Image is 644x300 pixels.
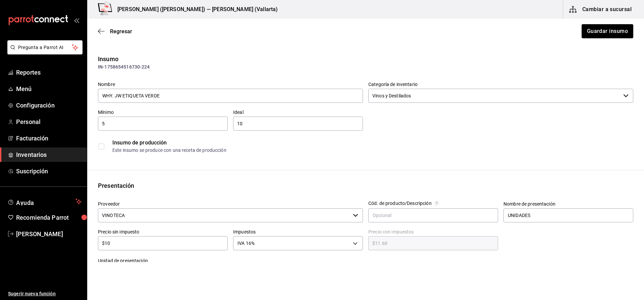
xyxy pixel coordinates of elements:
input: Ingresa el nombre de tu insumo [98,89,363,103]
main: ; [87,19,644,262]
button: Regresar [98,28,132,35]
label: Nombre de presentación [503,202,633,206]
input: Opcional [368,208,498,222]
span: Suscripción [16,167,82,176]
input: Opcional [503,208,633,222]
label: Unidad de presentación [98,258,228,263]
span: Personal [16,117,82,126]
span: Pregunta a Parrot AI [18,44,72,51]
label: Precio con impuestos [368,229,498,234]
span: Reportes [16,68,82,77]
span: Inventarios [16,150,82,159]
label: Categoría de inventario [368,82,633,87]
label: Ideal [233,110,363,115]
input: Elige una opción [368,89,621,103]
div: IVA 16% [233,236,363,250]
div: IN-1758654516730-224 [98,63,633,71]
input: Ver todos [98,208,350,222]
span: Regresar [110,28,132,35]
span: Menú [16,84,82,93]
label: Nombre [98,82,363,87]
label: Precio sin impuesto [98,229,228,234]
span: [PERSON_NAME] [16,229,82,239]
span: Sugerir nueva función [8,290,82,297]
input: $0.00 [98,239,228,247]
label: Mínimo [98,110,228,115]
input: $0.00 [368,239,498,247]
a: Pregunta a Parrot AI [5,49,83,56]
button: Pregunta a Parrot AI [7,40,83,54]
span: Configuración [16,101,82,110]
input: 0 [233,120,363,128]
input: 0 [98,120,228,128]
div: Cód. de producto/Descripción [368,201,432,206]
div: Insumo de producción [112,139,633,147]
button: Guardar insumo [582,24,633,38]
div: Insumo [98,54,633,63]
div: Este insumo se produce con una receta de producción [112,147,633,154]
label: Proveedor [98,202,363,206]
button: open_drawer_menu [74,17,79,23]
h3: [PERSON_NAME] ([PERSON_NAME]) — [PERSON_NAME] (Vallarta) [112,5,278,13]
div: Presentación [98,181,633,190]
span: Ayuda [16,198,73,206]
label: Impuestos [233,229,363,234]
span: Recomienda Parrot [16,213,82,222]
span: Facturación [16,134,82,143]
